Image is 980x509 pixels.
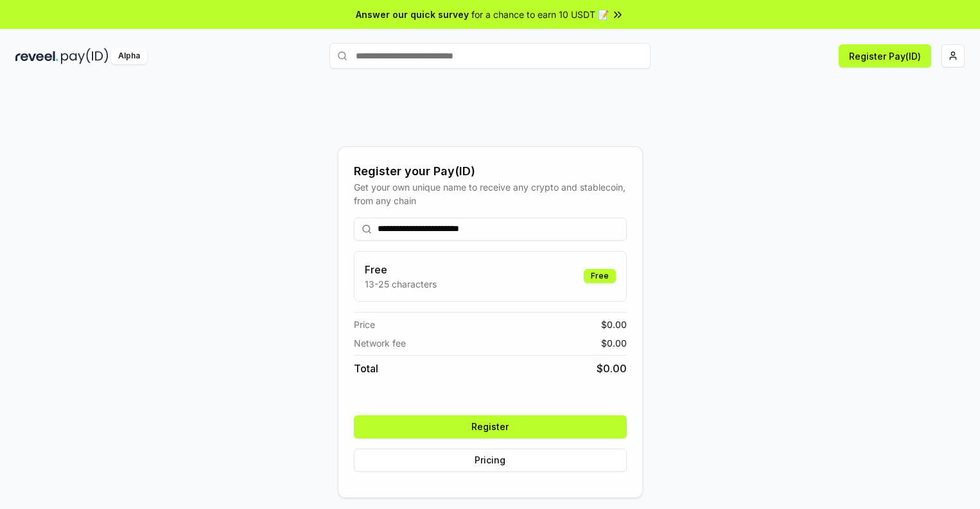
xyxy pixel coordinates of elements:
[354,449,627,472] button: Pricing
[354,336,406,350] span: Network fee
[584,269,616,283] div: Free
[354,415,627,438] button: Register
[365,262,437,277] h3: Free
[354,180,627,207] div: Get your own unique name to receive any crypto and stablecoin, from any chain
[597,361,627,376] span: $ 0.00
[354,162,627,180] div: Register your Pay(ID)
[356,8,469,21] span: Answer our quick survey
[471,8,609,21] span: for a chance to earn 10 USDT 📝
[111,48,147,64] div: Alpha
[354,318,375,331] span: Price
[839,44,931,67] button: Register Pay(ID)
[365,277,437,291] p: 13-25 characters
[354,361,378,376] span: Total
[61,48,109,64] img: pay_id
[15,48,58,64] img: reveel_dark
[601,318,627,331] span: $ 0.00
[601,336,627,350] span: $ 0.00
